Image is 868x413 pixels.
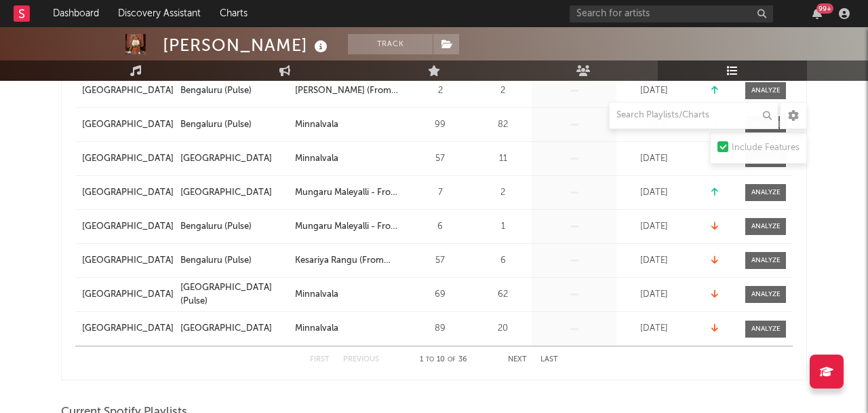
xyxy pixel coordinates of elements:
[180,118,288,132] a: Bengaluru (Pulse)
[410,288,471,302] div: 69
[477,186,528,200] div: 2
[477,118,528,132] div: 82
[620,220,688,234] div: [DATE]
[180,254,288,268] a: Bengaluru (Pulse)
[348,34,433,54] button: Track
[82,118,174,132] a: [GEOGRAPHIC_DATA]
[477,322,528,336] div: 20
[82,322,174,336] a: [GEOGRAPHIC_DATA]
[620,288,688,302] div: [DATE]
[180,322,288,336] a: [GEOGRAPHIC_DATA]
[295,118,403,132] a: Minnalvala
[180,118,252,132] div: Bengaluru (Pulse)
[295,220,403,234] a: Mungaru Maleyalli - From "Andondittu Kaala"
[82,254,174,268] a: [GEOGRAPHIC_DATA]
[816,3,833,14] div: 99 +
[180,186,272,200] div: [GEOGRAPHIC_DATA]
[180,281,288,308] a: [GEOGRAPHIC_DATA] (Pulse)
[163,34,331,56] div: [PERSON_NAME]
[410,322,471,336] div: 89
[410,84,471,98] div: 2
[180,220,288,234] a: Bengaluru (Pulse)
[620,152,688,166] div: [DATE]
[180,322,272,336] div: [GEOGRAPHIC_DATA]
[295,322,403,336] a: Minnalvala
[180,84,288,98] a: Bengaluru (Pulse)
[410,220,471,234] div: 6
[477,152,528,166] div: 11
[180,152,272,166] div: [GEOGRAPHIC_DATA]
[620,84,688,98] div: [DATE]
[410,152,471,166] div: 57
[540,356,558,363] button: Last
[82,186,174,200] a: [GEOGRAPHIC_DATA]
[477,220,528,234] div: 1
[508,356,527,363] button: Next
[295,152,338,166] div: Minnalvala
[410,118,471,132] div: 99
[812,8,822,19] button: 99+
[310,356,330,363] button: First
[295,118,338,132] div: Minnalvala
[180,220,252,234] div: Bengaluru (Pulse)
[82,220,174,234] a: [GEOGRAPHIC_DATA]
[609,102,778,129] input: Search Playlists/Charts
[180,84,252,98] div: Bengaluru (Pulse)
[343,356,379,363] button: Previous
[295,186,403,200] a: Mungaru Maleyalli - From "Andondittu Kaala"
[477,84,528,98] div: 2
[448,357,456,363] span: of
[295,254,403,268] a: Kesariya Rangu (From "Brahmastra (Kannada)")
[180,186,288,200] a: [GEOGRAPHIC_DATA]
[295,84,403,98] a: [PERSON_NAME] (From "BRAT")
[295,152,403,166] a: Minnalvala
[410,186,471,200] div: 7
[295,288,338,302] div: Minnalvala
[620,186,688,200] div: [DATE]
[570,5,773,22] input: Search for artists
[477,288,528,302] div: 62
[620,322,688,336] div: [DATE]
[426,357,434,363] span: to
[477,254,528,268] div: 6
[82,288,174,302] a: [GEOGRAPHIC_DATA]
[410,254,471,268] div: 57
[295,288,403,302] a: Minnalvala
[82,84,174,98] a: [GEOGRAPHIC_DATA]
[620,254,688,268] div: [DATE]
[732,140,800,156] div: Include Features
[406,352,481,368] div: 1 10 36
[82,152,174,166] a: [GEOGRAPHIC_DATA]
[295,322,338,336] div: Minnalvala
[180,254,252,268] div: Bengaluru (Pulse)
[180,152,288,166] a: [GEOGRAPHIC_DATA]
